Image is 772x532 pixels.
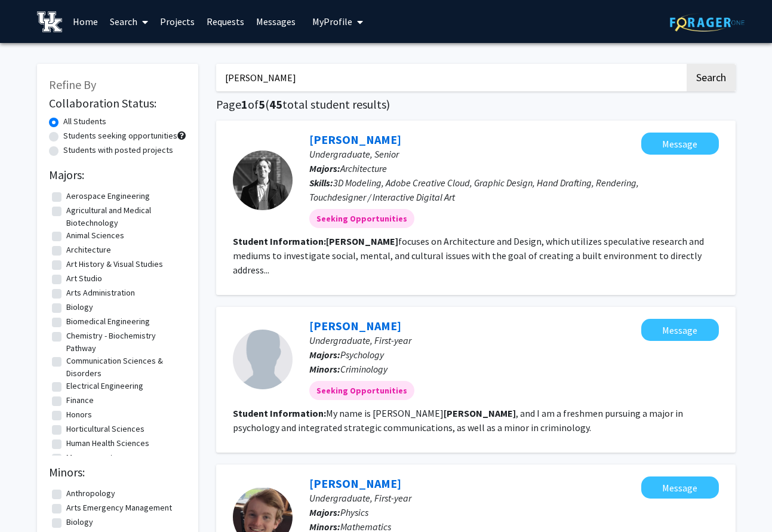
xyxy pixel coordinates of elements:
[670,13,745,32] img: ForagerOne Logo
[312,16,352,27] span: My Profile
[49,168,186,182] h2: Majors:
[66,437,149,450] label: Human Health Sciences
[309,132,401,147] a: [PERSON_NAME]
[309,334,411,346] span: Undergraduate, First-year
[309,381,414,400] mat-chip: Seeking Opportunities
[309,209,414,228] mat-chip: Seeking Opportunities
[241,97,248,112] span: 1
[66,204,183,229] label: Agricultural and Medical Biotechnology
[49,465,186,479] h2: Minors:
[259,97,265,112] span: 5
[37,11,63,32] img: University of Kentucky Logo
[66,408,92,421] label: Honors
[66,394,94,407] label: Finance
[216,97,736,112] h1: Page of ( total student results)
[340,349,384,361] span: Psychology
[309,506,340,518] b: Majors:
[154,1,201,42] a: Projects
[66,315,150,328] label: Biomedical Engineering
[641,133,719,155] button: Message Ethan Smith
[104,1,154,42] a: Search
[250,1,302,42] a: Messages
[66,258,163,270] label: Art History & Visual Studies
[66,355,183,380] label: Communication Sciences & Disorders
[233,235,704,276] fg-read-more: focuses on Architecture and Design, which utilizes speculative research and mediums to investigat...
[67,1,104,42] a: Home
[233,235,326,247] b: Student Information:
[309,349,340,361] b: Majors:
[66,380,143,392] label: Electrical Engineering
[66,487,115,500] label: Anthropology
[309,148,399,160] span: Undergraduate, Senior
[309,492,411,504] span: Undergraduate, First-year
[309,318,401,333] a: [PERSON_NAME]
[63,144,173,156] label: Students with posted projects
[66,287,135,299] label: Arts Administration
[66,301,93,313] label: Biology
[66,451,113,464] label: Management
[340,506,368,518] span: Physics
[687,64,736,91] button: Search
[63,115,106,128] label: All Students
[66,502,172,514] label: Arts Emergency Management
[309,162,340,174] b: Majors:
[66,330,183,355] label: Chemistry - Biochemistry Pathway
[63,130,177,142] label: Students seeking opportunities
[66,190,150,202] label: Aerospace Engineering
[66,272,102,285] label: Art Studio
[66,423,144,435] label: Horticultural Sciences
[309,363,340,375] b: Minors:
[233,407,326,419] b: Student Information:
[326,235,398,247] b: [PERSON_NAME]
[66,229,124,242] label: Animal Sciences
[340,363,387,375] span: Criminology
[641,319,719,341] button: Message Isabella Smith
[9,478,51,523] iframe: Chat
[233,407,683,433] fg-read-more: My name is [PERSON_NAME] , and I am a freshmen pursuing a major in psychology and integrated stra...
[444,407,516,419] b: [PERSON_NAME]
[641,476,719,499] button: Message Ethan Mueller
[201,1,250,42] a: Requests
[309,177,639,203] span: 3D Modeling, Adobe Creative Cloud, Graphic Design, Hand Drafting, Rendering, Touchdesigner / Inte...
[309,476,401,491] a: [PERSON_NAME]
[49,96,186,110] h2: Collaboration Status:
[66,244,111,256] label: Architecture
[49,77,96,92] span: Refine By
[216,64,685,91] input: Search Keywords
[269,97,282,112] span: 45
[340,162,387,174] span: Architecture
[66,516,93,528] label: Biology
[309,177,333,189] b: Skills:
